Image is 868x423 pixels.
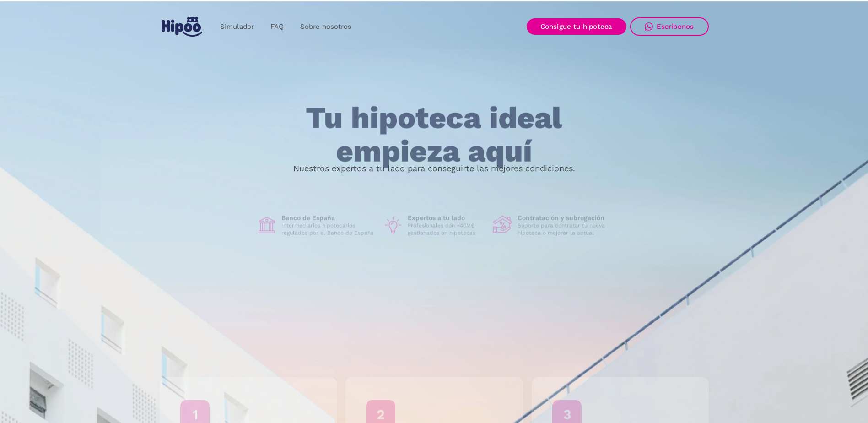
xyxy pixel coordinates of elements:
[408,214,485,222] h1: Expertos a tu lado
[518,222,612,237] p: Soporte para contratar tu nueva hipoteca o mejorar la actual
[281,214,376,222] h1: Banco de España
[260,102,607,168] h1: Tu hipoteca ideal empieza aquí
[657,22,694,31] div: Escríbenos
[262,18,292,36] a: FAQ
[518,214,612,222] h1: Contratación y subrogación
[293,165,575,172] p: Nuestros expertos a tu lado para conseguirte las mejores condiciones.
[527,18,626,35] a: Consigue tu hipoteca
[212,18,262,36] a: Simulador
[281,222,376,237] p: Intermediarios hipotecarios regulados por el Banco de España
[630,17,709,36] a: Escríbenos
[292,18,360,36] a: Sobre nosotros
[160,13,205,40] a: home
[408,222,485,237] p: Profesionales con +40M€ gestionados en hipotecas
